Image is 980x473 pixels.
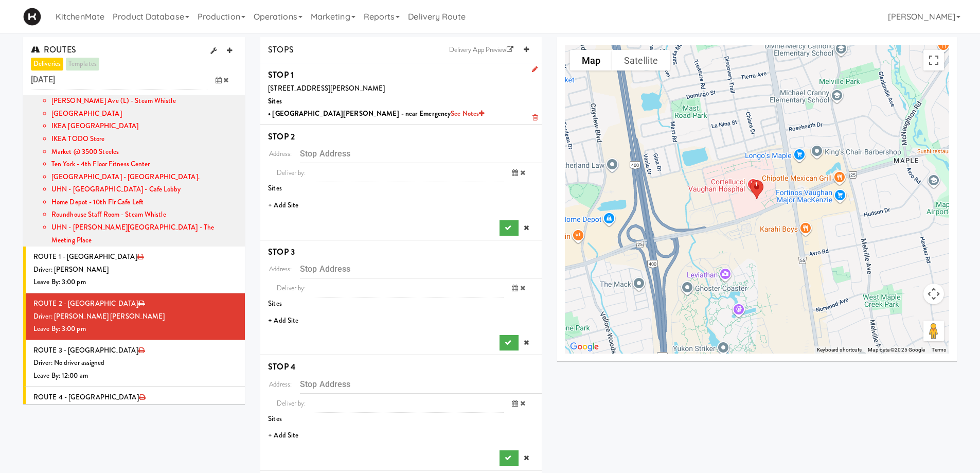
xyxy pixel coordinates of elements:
span: Sites [268,299,282,308]
span: Deliver by: [268,278,314,297]
li: [PERSON_NAME] Ave (L) - Steam Whistle [51,95,237,108]
img: Micromart [23,8,41,26]
li: + Add Site [260,425,542,446]
span: STOPS [268,44,294,56]
button: Show street map [570,50,612,71]
div: Leave By: 3:00 pm [33,276,237,289]
div: [STREET_ADDRESS][PERSON_NAME] [268,82,534,95]
a: templates [66,58,99,71]
li: UHN - [GEOGRAPHIC_DATA] - Cafe Lobby [51,183,237,196]
li: STOP 2Address:Deliver by: Sites+ Add Site [260,125,542,240]
div: Address: [260,144,300,163]
a: Open this area in Google Maps (opens a new window) [567,340,601,354]
div: Driver: [PERSON_NAME] [PERSON_NAME] [33,310,237,323]
span: Deliver by: [268,163,314,182]
button: Keyboard shortcuts [817,346,862,354]
span: Deliver by: [268,394,314,413]
span: ROUTES [31,44,76,56]
li: ROUTE 3 - [GEOGRAPHIC_DATA]Driver: No driver assignedLeave By: 12:00 am [23,340,245,387]
b: STOP 1 [268,69,294,81]
li: STOP 4Address:Deliver by: Sites+ Add Site [260,355,542,470]
div: Leave By: 12:00 am [33,370,237,382]
li: + Add Site [260,310,542,331]
button: Show satellite imagery [612,50,670,71]
li: + Add Site [260,195,542,216]
li: ROUTE 4 - [GEOGRAPHIC_DATA]Driver: No driver assignedLeave By: 12:00 am [23,387,245,434]
li: STOP 1[STREET_ADDRESS][PERSON_NAME]Sites• [GEOGRAPHIC_DATA][PERSON_NAME] - near EmergencySee Notes [260,63,542,125]
span: ROUTE 3 - [GEOGRAPHIC_DATA] [33,345,138,355]
div: Address: [260,375,300,394]
li: IKEA [GEOGRAPHIC_DATA] [51,120,237,133]
input: Stop Address [300,375,542,394]
li: [GEOGRAPHIC_DATA] - [GEOGRAPHIC_DATA]. [51,171,237,184]
li: STOP 3Address:Deliver by: Sites+ Add Site [260,240,542,356]
input: Stop Address [300,144,542,163]
button: Toggle fullscreen view [923,50,944,71]
input: Stop Address [300,259,542,278]
li: ROUTE 1 - [GEOGRAPHIC_DATA]Driver: [PERSON_NAME]Leave By: 3:00 pm [23,247,245,293]
li: IKEA TODO Store [51,133,237,146]
div: Address: [260,259,300,278]
div: Driver: No driver assigned [33,357,237,370]
a: Delivery App Preview [444,42,519,58]
b: STOP 4 [268,361,296,373]
button: Map camera controls [923,284,944,304]
span: Sites [268,414,282,424]
div: Driver: [PERSON_NAME] [33,264,237,276]
li: UHN - [PERSON_NAME][GEOGRAPHIC_DATA] - The Meeting Place [51,221,237,247]
li: Roundhouse Staff Room - Steam Whistle [51,208,237,221]
a: See Notes [451,109,484,118]
button: Drag Pegman onto the map to open Street View [923,321,944,341]
div: 1 [755,181,758,188]
li: Ten York - 4th Floor Fitness Center [51,158,237,171]
li: ROUTE 2 - [GEOGRAPHIC_DATA]Driver: [PERSON_NAME] [PERSON_NAME]Leave By: 3:00 pm [23,293,245,340]
div: Leave By: 3:00 pm [33,323,237,336]
span: Map data ©2025 Google [868,347,925,353]
div: Driver: No driver assigned [33,404,237,416]
li: Home Depot - 10th Flr Cafe Left [51,196,237,209]
img: Google [567,340,601,354]
a: deliveries [31,58,63,71]
li: [GEOGRAPHIC_DATA] [51,108,237,120]
span: ROUTE 4 - [GEOGRAPHIC_DATA] [33,392,139,402]
b: Sites [268,96,282,106]
b: STOP 3 [268,246,295,258]
span: ROUTE 2 - [GEOGRAPHIC_DATA] [33,299,138,308]
span: Sites [268,183,282,193]
b: • [GEOGRAPHIC_DATA][PERSON_NAME] - near Emergency [268,109,484,118]
span: ROUTE 1 - [GEOGRAPHIC_DATA] [33,252,137,261]
li: Market @ 3500 Steeles [51,146,237,159]
a: Terms [932,347,947,353]
b: STOP 2 [268,131,295,143]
